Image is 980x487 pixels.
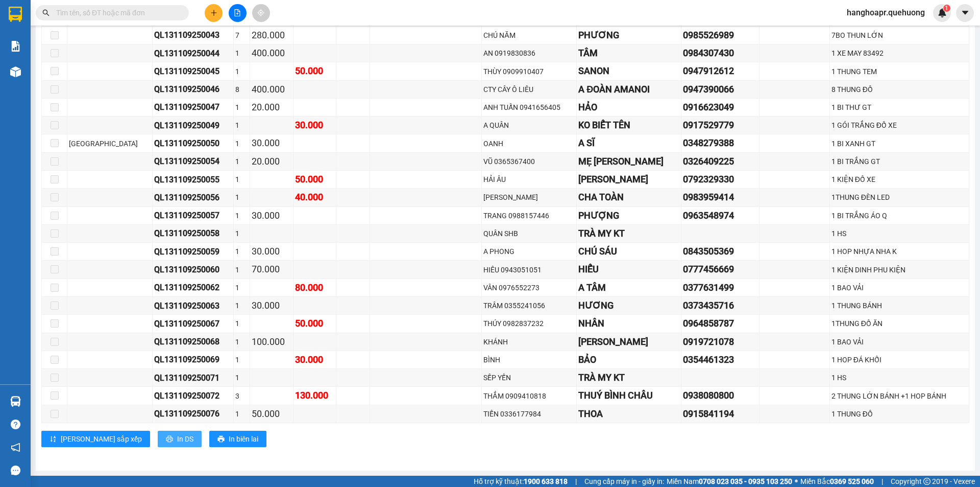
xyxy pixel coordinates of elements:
[252,4,270,22] button: aim
[831,300,967,311] div: 1 THUNG BÁNH
[578,28,679,42] div: PHƯƠNG
[577,134,681,152] td: A SĨ
[154,65,232,78] div: QL131109250045
[795,479,798,483] span: ⚪️
[154,335,232,348] div: QL131109250068
[252,82,291,97] div: 400.000
[252,208,291,223] div: 30.000
[56,7,177,18] input: Tìm tên, số ĐT hoặc mã đơn
[153,134,234,152] td: QL131109250050
[681,207,759,225] td: 0963548974
[681,117,759,134] td: 0917529779
[295,388,335,403] div: 130.000
[10,66,21,77] img: warehouse-icon
[205,4,223,22] button: plus
[956,4,974,22] button: caret-down
[683,335,757,349] div: 0919721078
[577,171,681,189] td: KIM HOA
[252,154,291,169] div: 20.000
[154,245,232,258] div: QL131109250059
[235,174,248,185] div: 1
[483,210,575,221] div: TRANG 0988157446
[295,172,335,187] div: 50.000
[683,353,757,367] div: 0354461323
[11,443,20,452] span: notification
[235,84,248,95] div: 8
[483,246,575,257] div: A PHONG
[153,279,234,297] td: QL131109250062
[483,300,575,311] div: TRÂM 0355241056
[153,27,234,44] td: QL131109250043
[577,351,681,369] td: BẢO
[683,136,757,150] div: 0348279388
[235,246,248,257] div: 1
[10,396,21,407] img: warehouse-icon
[577,279,681,297] td: A TÂM
[295,353,335,367] div: 30.000
[483,48,575,59] div: AN 0919830836
[235,390,248,402] div: 3
[578,407,679,421] div: THOA
[577,387,681,405] td: THUÝ BÌNH CHÂU
[483,120,575,131] div: A QUÂN
[153,171,234,189] td: QL131109250055
[235,138,248,149] div: 1
[683,82,757,97] div: 0947390066
[42,9,50,16] span: search
[578,82,679,97] div: A ĐOÀN AMANOI
[154,119,232,132] div: QL131109250049
[154,317,232,330] div: QL131109250067
[229,4,247,22] button: file-add
[235,300,248,311] div: 1
[683,172,757,187] div: 0792329330
[11,420,20,429] span: question-circle
[153,99,234,117] td: QL131109250047
[683,190,757,204] div: 0983959414
[257,9,264,16] span: aim
[923,478,930,485] span: copyright
[577,27,681,44] td: PHƯƠNG
[683,46,757,60] div: 0984307430
[483,66,575,77] div: THÙY 0909910407
[158,431,202,447] button: printerIn DS
[235,66,248,77] div: 1
[154,209,232,222] div: QL131109250057
[483,228,575,239] div: QUÂN SHB
[578,370,679,385] div: TRÀ MY KT
[683,281,757,295] div: 0377631499
[831,336,967,347] div: 1 BAO VẢI
[483,30,575,41] div: CHÚ NĂM
[154,299,232,312] div: QL131109250063
[474,476,568,487] span: Hỗ trợ kỹ thuật:
[235,354,248,365] div: 1
[584,476,664,487] span: Cung cấp máy in - giấy in:
[577,189,681,206] td: CHA TOÀN
[235,372,248,383] div: 1
[153,297,234,315] td: QL131109250063
[578,353,679,367] div: BẢO
[575,476,577,487] span: |
[577,315,681,333] td: NHÂN
[831,66,967,77] div: 1 THUNG TEM
[578,335,679,349] div: [PERSON_NAME]
[252,335,291,349] div: 100.000
[831,30,967,41] div: 7BO THUN LỚN
[831,138,967,149] div: 1 BI XANH GT
[681,387,759,405] td: 0938080800
[209,431,266,447] button: printerIn biên lai
[683,298,757,313] div: 0373435716
[578,100,679,114] div: HẢO
[578,316,679,331] div: NHÂN
[154,137,232,150] div: QL131109250050
[577,297,681,315] td: HƯƠNG
[483,318,575,329] div: THÚY 0982837232
[234,9,241,16] span: file-add
[153,405,234,423] td: QL131109250076
[578,190,679,204] div: CHA TOÀN
[252,262,291,276] div: 70.000
[831,264,967,275] div: 1 KIỆN DINH PHU KIỆN
[154,155,232,168] div: QL131109250054
[252,100,291,114] div: 20.000
[153,153,234,171] td: QL131109250054
[235,228,248,239] div: 1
